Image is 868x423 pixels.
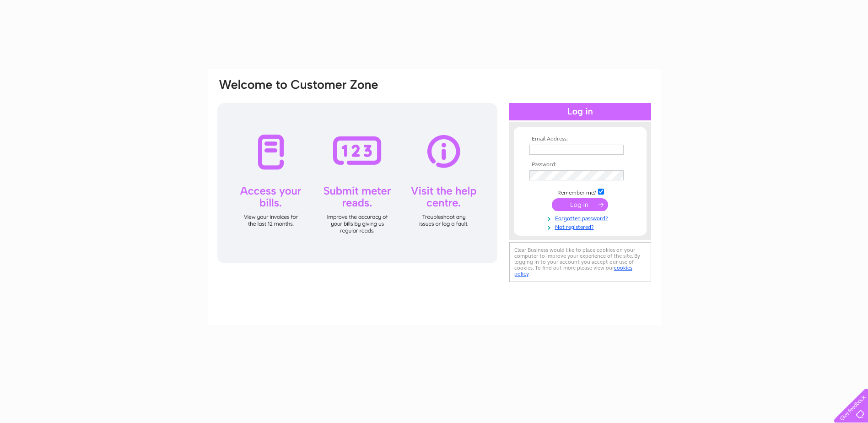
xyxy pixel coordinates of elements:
[527,162,633,168] th: Password:
[529,213,633,222] a: Forgotten password?
[527,136,633,142] th: Email Address:
[509,242,651,282] div: Clear Business would like to place cookies on your computer to improve your experience of the sit...
[514,265,632,277] a: cookies policy
[527,187,633,196] td: Remember me?
[552,198,608,211] input: Submit
[529,222,633,231] a: Not registered?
